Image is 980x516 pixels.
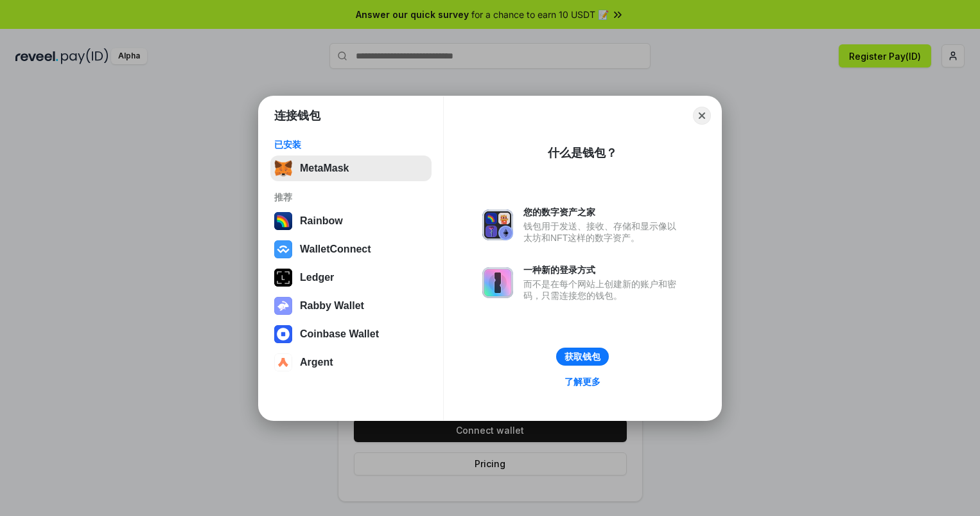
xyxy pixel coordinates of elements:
button: MetaMask [270,156,432,181]
div: 而不是在每个网站上创建新的账户和密码，只需连接您的钱包。 [523,278,683,301]
div: Ledger [300,272,334,283]
button: Close [693,107,711,125]
img: svg+xml,%3Csvg%20xmlns%3D%22http%3A%2F%2Fwww.w3.org%2F2000%2Fsvg%22%20fill%3D%22none%22%20viewBox... [482,267,513,298]
img: svg+xml,%3Csvg%20fill%3D%22none%22%20height%3D%2233%22%20viewBox%3D%220%200%2035%2033%22%20width%... [274,159,292,177]
div: 获取钱包 [564,351,600,362]
div: Rabby Wallet [300,300,364,312]
button: Argent [270,350,432,375]
img: svg+xml,%3Csvg%20width%3D%2228%22%20height%3D%2228%22%20viewBox%3D%220%200%2028%2028%22%20fill%3D... [274,353,292,371]
button: 获取钱包 [556,348,609,366]
img: svg+xml,%3Csvg%20width%3D%2228%22%20height%3D%2228%22%20viewBox%3D%220%200%2028%2028%22%20fill%3D... [274,240,292,258]
div: 推荐 [274,191,428,203]
div: Coinbase Wallet [300,328,379,340]
div: 您的数字资产之家 [523,206,683,218]
img: svg+xml,%3Csvg%20xmlns%3D%22http%3A%2F%2Fwww.w3.org%2F2000%2Fsvg%22%20fill%3D%22none%22%20viewBox... [274,297,292,315]
img: svg+xml,%3Csvg%20width%3D%2228%22%20height%3D%2228%22%20viewBox%3D%220%200%2028%2028%22%20fill%3D... [274,325,292,343]
button: Rainbow [270,208,432,234]
div: WalletConnect [300,244,371,255]
button: Coinbase Wallet [270,321,432,347]
img: svg+xml,%3Csvg%20width%3D%22120%22%20height%3D%22120%22%20viewBox%3D%220%200%20120%20120%22%20fil... [274,212,292,230]
button: Ledger [270,265,432,290]
div: MetaMask [300,163,349,174]
div: 一种新的登录方式 [523,264,683,276]
div: 什么是钱包？ [548,145,617,161]
div: Rainbow [300,215,343,227]
div: 钱包用于发送、接收、存储和显示像以太坊和NFT这样的数字资产。 [523,220,683,244]
button: WalletConnect [270,236,432,262]
img: svg+xml,%3Csvg%20xmlns%3D%22http%3A%2F%2Fwww.w3.org%2F2000%2Fsvg%22%20width%3D%2228%22%20height%3... [274,269,292,287]
h1: 连接钱包 [274,108,320,123]
div: Argent [300,357,333,368]
button: Rabby Wallet [270,293,432,319]
div: 了解更多 [564,376,600,387]
img: svg+xml,%3Csvg%20xmlns%3D%22http%3A%2F%2Fwww.w3.org%2F2000%2Fsvg%22%20fill%3D%22none%22%20viewBox... [482,209,513,240]
div: 已安装 [274,139,428,150]
a: 了解更多 [557,373,608,390]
